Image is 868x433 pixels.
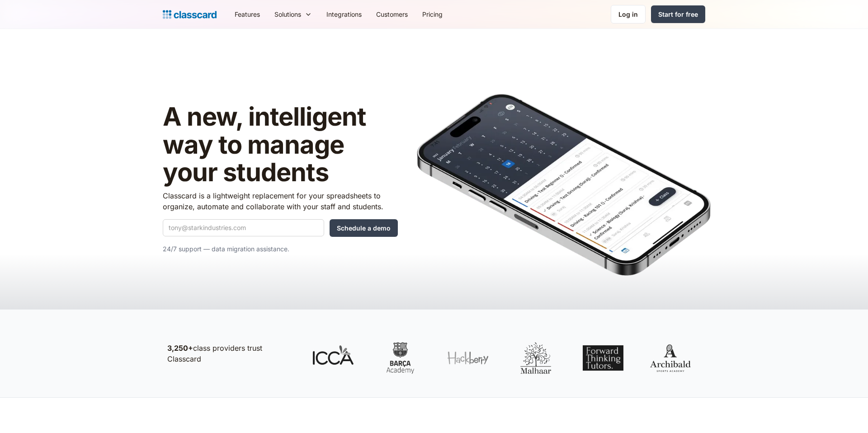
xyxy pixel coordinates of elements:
div: Solutions [267,4,319,24]
input: Schedule a demo [330,219,398,237]
strong: 3,250+ [167,344,193,353]
p: class providers trust Classcard [167,343,294,364]
a: Logo [163,8,217,21]
a: Log in [611,5,646,24]
h1: A new, intelligent way to manage your students [163,103,398,187]
div: Start for free [658,9,698,19]
p: Classcard is a lightweight replacement for your spreadsheets to organize, automate and collaborat... [163,190,398,212]
input: tony@starkindustries.com [163,219,324,236]
div: Log in [618,9,638,19]
a: Integrations [319,4,369,24]
a: Features [227,4,267,24]
a: Start for free [651,5,705,23]
a: Pricing [415,4,450,24]
a: Customers [369,4,415,24]
form: Quick Demo Form [163,219,398,237]
p: 24/7 support — data migration assistance. [163,244,398,254]
div: Solutions [274,9,301,19]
